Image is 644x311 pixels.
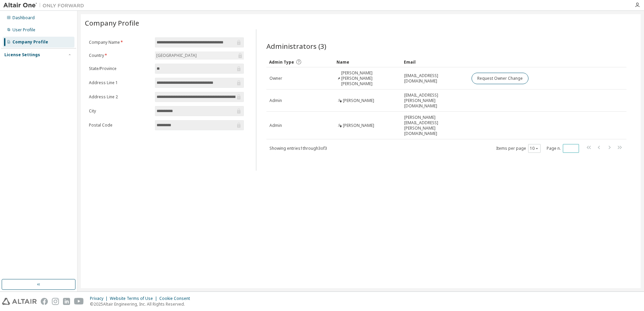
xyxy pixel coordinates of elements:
[404,93,465,109] span: [EMAIL_ADDRESS][PERSON_NAME][DOMAIN_NAME]
[2,298,37,305] img: altair_logo.svg
[85,18,139,28] span: Company Profile
[155,52,198,59] div: [GEOGRAPHIC_DATA]
[89,123,151,128] label: Postal Code
[341,70,398,87] span: [PERSON_NAME] [PERSON_NAME] [PERSON_NAME]
[404,57,466,67] div: Email
[404,115,465,136] span: [PERSON_NAME][EMAIL_ADDRESS][PERSON_NAME][DOMAIN_NAME]
[74,298,84,305] img: youtube.svg
[89,94,151,100] label: Address Line 2
[530,146,539,151] button: 10
[12,39,48,45] div: Company Profile
[63,298,70,305] img: linkedin.svg
[89,108,151,114] label: City
[496,144,541,153] span: Items per page
[52,298,59,305] img: instagram.svg
[336,57,398,67] div: Name
[89,80,151,85] label: Address Line 1
[343,98,374,103] span: [PERSON_NAME]
[159,296,194,301] div: Cookie Consent
[155,51,244,60] div: [GEOGRAPHIC_DATA]
[90,296,110,301] div: Privacy
[404,73,465,84] span: [EMAIL_ADDRESS][DOMAIN_NAME]
[89,40,151,45] label: Company Name
[269,76,282,81] span: Owner
[41,298,48,305] img: facebook.svg
[89,66,151,71] label: State/Province
[472,73,528,84] button: Request Owner Change
[89,53,151,58] label: Country
[269,123,282,128] span: Admin
[547,144,579,153] span: Page n.
[110,296,159,301] div: Website Terms of Use
[343,123,374,128] span: [PERSON_NAME]
[3,2,88,9] img: Altair One
[90,301,194,307] p: © 2025 Altair Engineering, Inc. All Rights Reserved.
[269,145,327,151] span: Showing entries 1 through 3 of 3
[12,15,35,21] div: Dashboard
[12,27,35,33] div: User Profile
[269,59,294,65] span: Admin Type
[269,98,282,103] span: Admin
[266,41,326,51] span: Administrators (3)
[4,52,40,58] div: License Settings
